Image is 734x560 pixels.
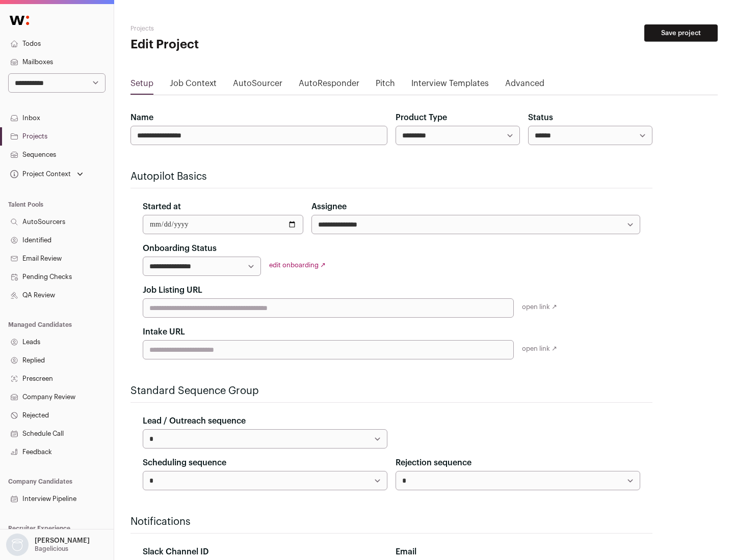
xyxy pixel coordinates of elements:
[130,384,652,398] h2: Standard Sequence Group
[143,201,181,213] label: Started at
[8,167,85,181] button: Open dropdown
[143,326,185,338] label: Intake URL
[269,262,326,268] a: edit onboarding ↗
[130,24,326,33] h2: Projects
[130,515,652,529] h2: Notifications
[505,77,544,94] a: Advanced
[396,111,447,124] label: Product Type
[143,415,246,427] label: Lead / Outreach sequence
[143,457,226,469] label: Scheduling sequence
[35,545,68,553] p: Bagelicious
[528,111,553,124] label: Status
[396,457,471,469] label: Rejection sequence
[170,77,217,94] a: Job Context
[143,242,217,255] label: Onboarding Status
[411,77,489,94] a: Interview Templates
[4,534,92,556] button: Open dropdown
[8,170,71,178] div: Project Context
[376,77,395,94] a: Pitch
[130,37,326,53] h1: Edit Project
[130,77,153,94] a: Setup
[233,77,282,94] a: AutoSourcer
[143,546,208,558] label: Slack Channel ID
[130,170,652,184] h2: Autopilot Basics
[396,546,640,558] div: Email
[130,111,153,124] label: Name
[644,24,718,42] button: Save project
[35,537,90,545] p: [PERSON_NAME]
[4,10,35,31] img: Wellfound
[299,77,359,94] a: AutoResponder
[6,534,29,556] img: nopic.png
[311,201,347,213] label: Assignee
[143,284,202,296] label: Job Listing URL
